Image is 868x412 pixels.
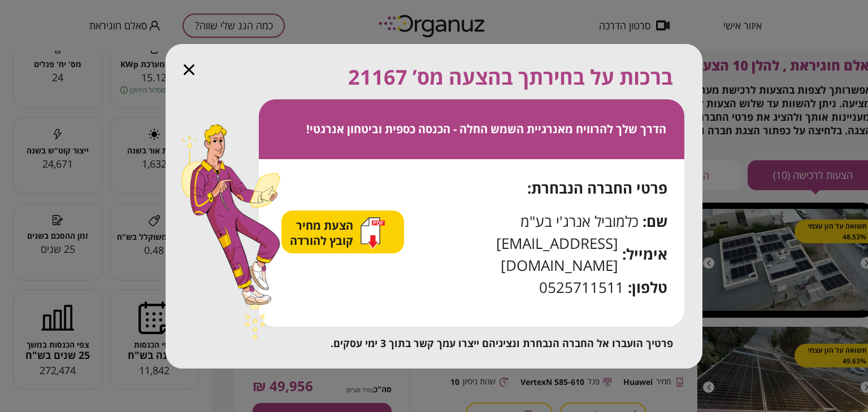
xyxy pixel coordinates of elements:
div: פרטי החברה הנבחרת: [281,177,667,199]
span: פרטיך הועברו אל החברה הנבחרת ונציגיהם ייצרו עמך קשר בתוך 3 ימי עסקים. [331,336,673,350]
span: הדרך שלך להרוויח מאנרגיית השמש החלה - הכנסה כספית וביטחון אנרגטי! [306,121,666,137]
span: שם: [643,211,667,233]
button: הצעת מחיר קובץ להורדה [290,217,385,249]
span: ברכות על בחירתך בהצעה מס’ 21167 [348,62,673,93]
span: 0525711511 [539,277,624,299]
span: כלמוביל אנרג'י בע"מ [520,211,639,233]
span: הצעת מחיר קובץ להורדה [290,218,356,248]
span: [EMAIL_ADDRESS][DOMAIN_NAME] [404,233,618,277]
span: טלפון: [628,277,667,299]
span: אימייל: [622,243,667,265]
